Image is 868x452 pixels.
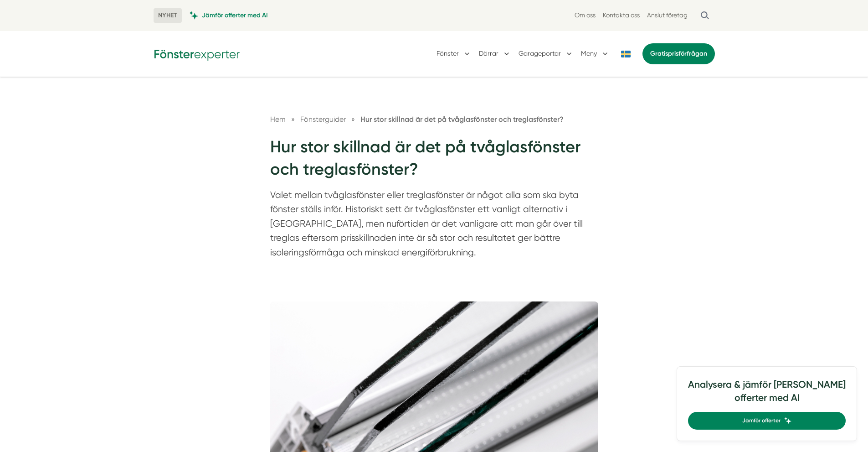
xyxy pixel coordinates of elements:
a: Gratisprisförfrågan [642,43,715,64]
a: Kontakta oss [603,11,640,20]
a: Anslut företag [647,11,688,20]
span: » [291,114,295,125]
a: Hur stor skillnad är det på tvåglasfönster och treglasfönster? [360,115,564,124]
span: Gratis [650,50,668,57]
button: Dörrar [479,42,511,66]
button: Meny [581,42,610,66]
button: Fönster [437,42,472,66]
span: » [351,114,355,125]
a: Fönsterguider [300,115,348,124]
img: Fönsterexperter Logotyp [154,47,240,61]
span: Jämför offerter [742,416,781,425]
a: Om oss [575,11,596,20]
h1: Hur stor skillnad är det på tvåglasfönster och treglasfönster? [270,136,598,187]
a: Jämför offerter [688,412,846,430]
button: Garageportar [519,42,574,66]
a: Hem [270,115,286,124]
h4: Analysera & jämför [PERSON_NAME] offerter med AI [688,378,846,412]
span: NYHET [154,8,182,23]
span: Jämför offerter med AI [202,11,268,20]
span: Fönsterguider [300,115,346,124]
a: Jämför offerter med AI [189,11,268,20]
nav: Breadcrumb [270,114,598,125]
p: Valet mellan tvåglasfönster eller treglasfönster är något alla som ska byta fönster ställs inför.... [270,188,598,265]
